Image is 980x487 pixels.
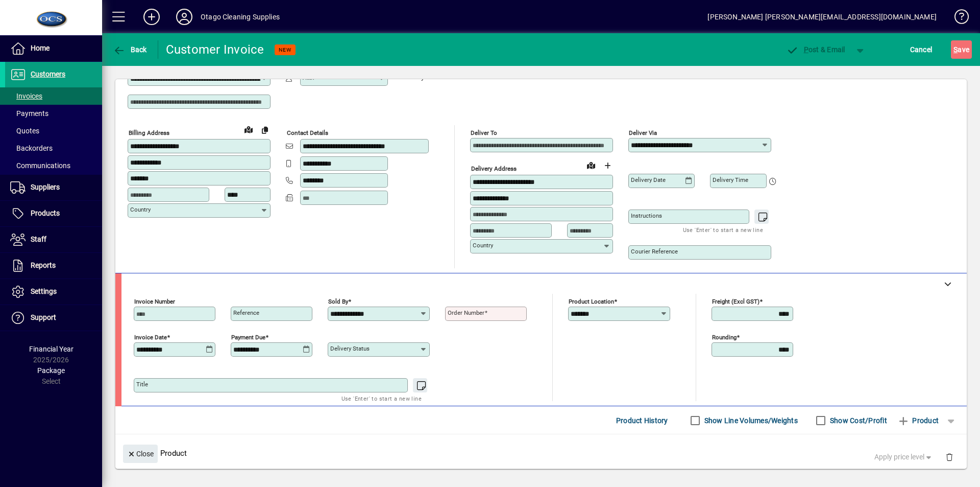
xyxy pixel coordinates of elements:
label: Show Cost/Profit [828,415,887,426]
mat-label: Reference [233,309,259,316]
span: Reports [31,261,56,269]
a: Support [5,305,102,331]
span: Cancel [910,41,933,58]
a: Backorders [5,140,102,157]
span: Close [127,446,154,462]
mat-label: Delivery status [330,345,370,352]
mat-label: Country [473,242,493,249]
a: View on map [240,121,257,137]
button: Choose address [599,157,616,174]
mat-label: Delivery date [631,176,666,183]
mat-label: Deliver via [629,129,657,136]
label: Show Line Volumes/Weights [702,415,798,426]
app-page-header-button: Close [120,449,160,458]
span: S [953,45,958,54]
span: Backorders [10,144,53,152]
span: Staff [31,235,46,243]
a: Reports [5,253,102,279]
a: Communications [5,157,102,174]
a: Payments [5,105,102,122]
span: Quotes [10,127,39,135]
mat-label: Deliver To [471,129,497,136]
span: Customers [31,70,65,78]
button: Product History [612,411,672,430]
button: Apply price level [870,448,938,467]
mat-label: Invoice number [134,298,175,305]
mat-label: Product location [569,298,614,305]
a: Suppliers [5,175,102,200]
button: Delete [937,445,962,469]
mat-label: Sold by [328,298,348,305]
span: Products [31,209,60,217]
span: Financial Year [29,345,73,353]
a: Settings [5,279,102,305]
a: Invoices [5,87,102,105]
button: Back [110,40,150,59]
mat-label: Country [130,206,151,213]
mat-label: Freight (excl GST) [712,298,759,305]
button: Post & Email [781,40,850,59]
a: Quotes [5,122,102,140]
span: Product History [616,412,668,429]
span: P [804,45,808,54]
button: Add [135,8,168,26]
a: Home [5,36,102,61]
mat-label: Order number [448,309,484,316]
span: Package [37,366,65,375]
a: Products [5,201,102,226]
span: Settings [31,287,57,295]
div: [PERSON_NAME] [PERSON_NAME][EMAIL_ADDRESS][DOMAIN_NAME] [707,9,937,25]
button: Copy to Delivery address [257,122,273,138]
span: Apply price level [874,452,934,462]
button: Close [123,445,158,463]
button: Cancel [908,40,935,59]
span: Support [31,313,56,321]
mat-label: Instructions [631,212,662,219]
mat-label: Delivery time [713,176,748,183]
mat-hint: Use 'Enter' to start a new line [683,224,763,236]
mat-hint: Use 'Enter' to start a new line [341,392,422,404]
span: Home [31,44,50,52]
div: Customer Invoice [166,41,264,58]
mat-label: Payment due [231,334,265,341]
span: ost & Email [786,45,845,54]
span: NEW [279,47,291,53]
mat-label: Rounding [712,334,737,341]
a: Staff [5,227,102,252]
a: View on map [583,157,599,173]
span: Suppliers [31,183,60,191]
span: Communications [10,161,70,170]
span: Payments [10,109,48,118]
app-page-header-button: Back [102,40,158,59]
mat-label: Title [136,381,148,388]
button: Profile [168,8,201,26]
mat-label: Courier Reference [631,248,678,255]
span: ave [953,41,969,58]
mat-label: Invoice date [134,334,167,341]
span: Back [113,45,147,54]
div: Otago Cleaning Supplies [201,9,280,25]
button: Save [951,40,972,59]
div: Product [115,434,967,472]
app-page-header-button: Delete [937,452,962,461]
span: Invoices [10,92,42,100]
a: Knowledge Base [947,2,967,35]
